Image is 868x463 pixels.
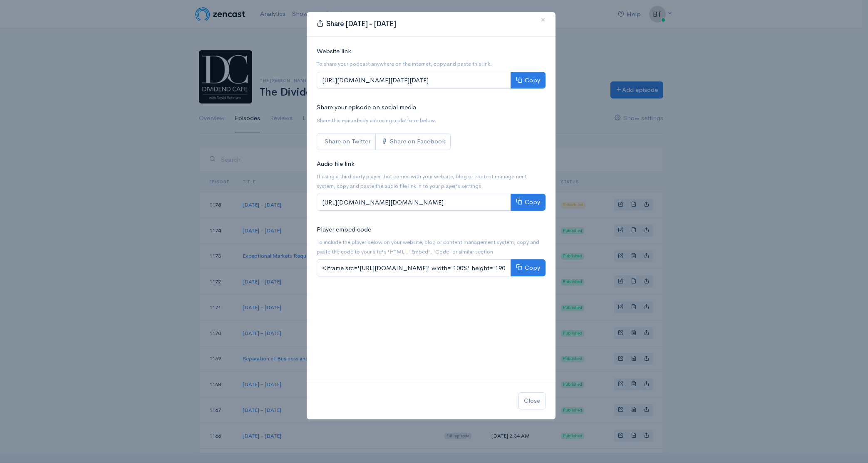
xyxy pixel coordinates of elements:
[317,194,511,211] input: [URL][DOMAIN_NAME][DOMAIN_NAME]
[840,435,860,455] iframe: gist-messenger-bubble-iframe
[317,225,371,234] label: Player embed code
[317,117,436,124] small: Share this episode by choosing a platform below.
[376,133,451,150] a: Share on Facebook
[317,47,351,56] label: Website link
[531,9,556,32] button: Close
[511,194,546,211] button: Copy
[317,133,376,150] a: Share on Twitter
[317,60,492,67] small: To share your podcast anywhere on the internet, copy and paste this link.
[518,392,546,409] button: Close
[317,159,355,169] label: Audio file link
[317,239,539,255] small: To include the player below on your website, blog or content management system, copy and paste th...
[317,173,527,190] small: If using a third party player that comes with your website, blog or content management system, co...
[511,259,546,276] button: Copy
[541,14,546,26] span: ×
[511,72,546,89] button: Copy
[326,20,396,28] span: Share [DATE] - [DATE]
[317,259,511,276] input: <iframe src='[URL][DOMAIN_NAME]' width='100%' height='190' frameborder='0' scrolling='no' seamles...
[317,133,451,150] div: Social sharing links
[317,72,511,89] input: [URL][DOMAIN_NAME][DATE][DATE]
[317,103,416,112] label: Share your episode on social media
